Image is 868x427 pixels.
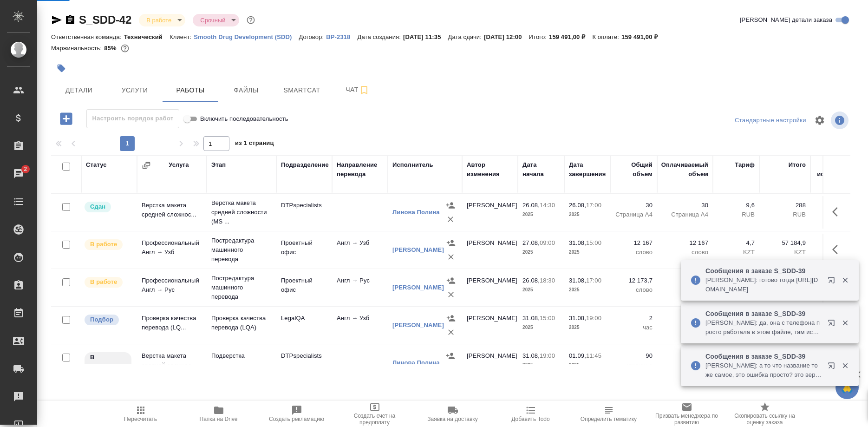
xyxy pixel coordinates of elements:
[337,160,383,179] div: Направление перевода
[540,239,555,246] p: 09:00
[764,201,806,210] p: 288
[245,14,257,26] button: Доп статусы указывают на важность/срочность заказа
[326,33,357,40] p: ВР-2318
[84,314,132,326] div: Можно подбирать исполнителей
[569,277,586,284] p: 31.08,
[705,361,822,380] p: [PERSON_NAME]: а то что название то же самое, это ошибка просто? это версия BJT-778-304_Master Pa...
[662,351,708,361] p: 90
[569,248,606,257] p: 2025
[444,363,457,377] button: Удалить
[789,160,806,170] div: Итого
[335,84,380,96] span: Чат
[586,202,601,209] p: 17:00
[569,285,606,295] p: 2025
[137,234,207,266] td: Профессиональный Англ → Узб
[621,33,665,40] p: 159 491,00 ₽
[592,33,621,40] p: К оплате:
[299,33,326,40] p: Договор:
[732,113,809,128] div: split button
[444,325,458,339] button: Удалить
[569,352,586,359] p: 01.09,
[211,314,272,332] p: Проверка качества перевода (LQA)
[835,276,855,284] button: Закрыть
[462,347,518,379] td: [PERSON_NAME]
[662,248,708,257] p: слово
[276,196,332,229] td: DTPspecialists
[615,314,653,323] p: 2
[392,246,444,253] a: [PERSON_NAME]
[764,210,806,219] p: RUB
[615,160,653,179] div: Общий объем
[139,14,185,26] div: В работе
[615,210,653,219] p: Страница А4
[90,202,105,211] p: Сдан
[764,238,806,248] p: 57 184,9
[822,271,844,293] button: Открыть в новой вкладке
[661,160,708,179] div: Оплачиваемый объем
[615,351,653,361] p: 90
[51,14,62,26] button: Скопировать ссылку для ЯМессенджера
[662,285,708,295] p: слово
[522,202,540,209] p: 26.08,
[90,315,113,324] p: Подбор
[84,201,132,213] div: Менеджер проверил работу исполнителя, передает ее на следующий этап
[276,347,332,379] td: DTPspecialists
[51,45,104,52] p: Маржинальность:
[403,33,448,40] p: [DATE] 11:35
[444,349,457,363] button: Назначить
[586,315,601,322] p: 19:00
[569,160,606,179] div: Дата завершения
[124,33,170,40] p: Технический
[326,33,357,40] a: ВР-2318
[144,16,174,24] button: В работе
[735,160,755,170] div: Тариф
[211,160,226,170] div: Этап
[104,45,118,52] p: 85%
[662,238,708,248] p: 12 167
[718,238,755,248] p: 4,7
[211,274,272,302] p: Постредактура машинного перевода
[51,33,124,40] p: Ответственная команда:
[84,351,132,373] div: Исполнитель назначен, приступать к работе пока рано
[662,210,708,219] p: Страница А4
[211,198,272,226] p: Верстка макета средней сложности (MS ...
[835,361,855,370] button: Закрыть
[827,201,849,223] button: Здесь прячутся важные кнопки
[276,271,332,304] td: Проектный офис
[522,352,540,359] p: 31.08,
[194,33,299,40] a: Smooth Drug Development (SDD)
[615,248,653,257] p: слово
[540,202,555,209] p: 14:30
[569,239,586,246] p: 31.08,
[86,160,107,170] div: Статус
[332,234,388,266] td: Англ → Узб
[119,42,131,54] button: 11526.96 RUB; 57184.90 KZT;
[569,202,586,209] p: 26.08,
[444,212,457,226] button: Удалить
[718,201,755,210] p: 9,6
[467,160,513,179] div: Автор изменения
[90,240,117,249] p: В работе
[211,236,272,264] p: Постредактура машинного перевода
[540,352,555,359] p: 19:00
[705,318,822,337] p: [PERSON_NAME]: да, она с телефона просто работала в этом файле, там исправляла сразу
[169,160,189,170] div: Услуга
[809,109,831,131] span: Настроить таблицу
[224,85,268,96] span: Файлы
[211,351,272,361] p: Подверстка
[705,266,822,276] p: Сообщения в заказе S_SDD-39
[18,164,33,174] span: 2
[549,33,592,40] p: 159 491,00 ₽
[540,315,555,322] p: 15:00
[662,361,708,370] p: страница
[705,309,822,318] p: Сообщения в заказе S_SDD-39
[705,352,822,361] p: Сообщения в заказе S_SDD-39
[57,85,101,96] span: Детали
[540,277,555,284] p: 18:30
[392,160,433,170] div: Исполнитель
[168,85,213,96] span: Работы
[662,276,708,285] p: 12 173,7
[718,248,755,257] p: KZT
[359,85,370,96] svg: Подписаться
[662,201,708,210] p: 30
